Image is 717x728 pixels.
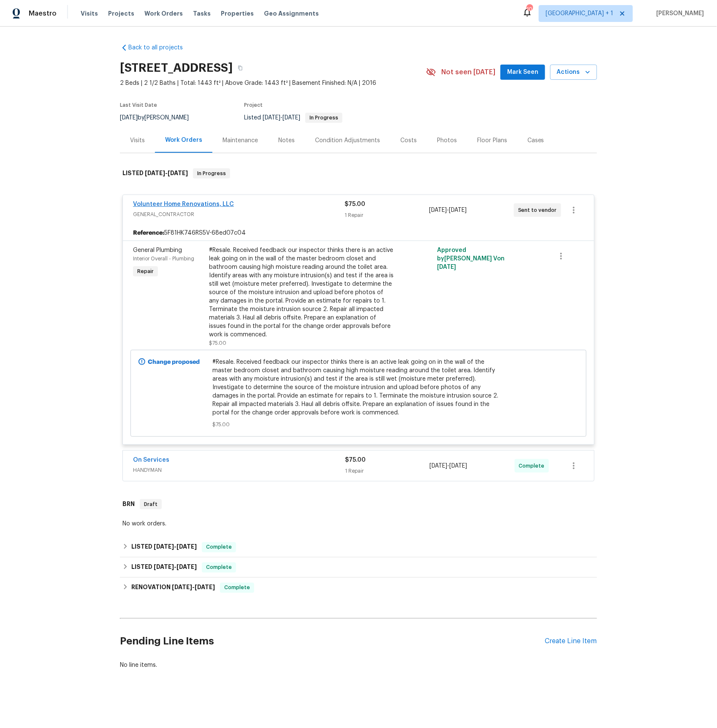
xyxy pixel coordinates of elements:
[233,60,248,76] button: Copy Address
[120,103,157,108] span: Last Visit Date
[120,661,597,670] div: No line items.
[527,136,544,145] div: Cases
[177,564,197,570] span: [DATE]
[400,136,417,145] div: Costs
[120,64,233,72] h2: [STREET_ADDRESS]
[165,136,202,144] div: Work Orders
[429,206,467,214] span: -
[131,583,215,593] h6: RENOVATION
[450,463,467,469] span: [DATE]
[315,136,380,145] div: Condition Adjustments
[500,65,545,80] button: Mark Seen
[477,136,507,145] div: Floor Plans
[154,544,174,550] span: [DATE]
[120,115,138,121] span: [DATE]
[345,467,430,475] div: 1 Repair
[221,584,253,592] span: Complete
[429,207,447,213] span: [DATE]
[546,9,614,18] span: [GEOGRAPHIC_DATA] + 1
[213,420,505,429] span: $75.00
[172,585,192,590] span: [DATE]
[154,564,174,570] span: [DATE]
[209,341,226,346] span: $75.00
[449,207,467,213] span: [DATE]
[545,638,597,646] div: Create Line Item
[120,537,597,558] div: LISTED [DATE]-[DATE]Complete
[518,206,560,214] span: Sent to vendor
[120,43,201,52] a: Back to all projects
[264,9,319,18] span: Geo Assignments
[282,115,300,121] span: [DATE]
[221,9,254,18] span: Properties
[244,115,342,121] span: Listed
[278,136,295,145] div: Notes
[437,136,457,145] div: Photos
[507,67,538,78] span: Mark Seen
[203,543,235,552] span: Complete
[148,359,200,365] b: Change proposed
[172,585,215,590] span: -
[145,170,165,176] span: [DATE]
[133,247,182,253] span: General Plumbing
[550,65,597,80] button: Actions
[141,500,161,509] span: Draft
[154,564,197,570] span: -
[209,246,394,339] div: #Resale. Received feedback our inspector thinks there is an active leak going on in the wall of t...
[263,115,280,121] span: [DATE]
[430,463,448,469] span: [DATE]
[345,457,366,463] span: $75.00
[306,115,342,120] span: In Progress
[134,267,157,276] span: Repair
[122,168,188,179] h6: LISTED
[120,491,597,518] div: BRN Draft
[133,466,345,474] span: HANDYMAN
[557,67,590,78] span: Actions
[131,563,197,573] h6: LISTED
[177,544,197,550] span: [DATE]
[122,499,135,509] h6: BRN
[144,9,183,18] span: Work Orders
[519,462,548,470] span: Complete
[122,520,595,528] div: No work orders.
[345,211,429,219] div: 1 Repair
[527,5,532,14] div: 109
[133,210,345,219] span: GENERAL_CONTRACTOR
[653,9,704,18] span: [PERSON_NAME]
[213,358,505,417] span: #Resale. Received feedback our inspector thinks there is an active leak going on in the wall of t...
[193,11,211,16] span: Tasks
[195,585,215,590] span: [DATE]
[244,103,263,108] span: Project
[81,9,98,18] span: Visits
[154,544,197,550] span: -
[194,169,229,178] span: In Progress
[133,229,164,237] b: Reference:
[133,457,169,463] a: On Services
[203,563,235,572] span: Complete
[133,256,194,261] span: Interior Overall - Plumbing
[437,264,456,270] span: [DATE]
[120,113,199,123] div: by [PERSON_NAME]
[120,160,597,187] div: LISTED [DATE]-[DATE]In Progress
[145,170,188,176] span: -
[263,115,300,121] span: -
[345,201,365,207] span: $75.00
[430,462,467,470] span: -
[29,9,57,18] span: Maestro
[120,558,597,578] div: LISTED [DATE]-[DATE]Complete
[108,9,134,18] span: Projects
[123,225,594,241] div: 5F81HK746RS5V-68ed07c04
[223,136,258,145] div: Maintenance
[120,79,426,87] span: 2 Beds | 2 1/2 Baths | Total: 1443 ft² | Above Grade: 1443 ft² | Basement Finished: N/A | 2016
[120,578,597,598] div: RENOVATION [DATE]-[DATE]Complete
[131,542,197,552] h6: LISTED
[133,201,234,207] a: Volunteer Home Renovations, LLC
[437,247,505,270] span: Approved by [PERSON_NAME] V on
[130,136,145,145] div: Visits
[168,170,188,176] span: [DATE]
[120,622,545,661] h2: Pending Line Items
[441,68,495,76] span: Not seen [DATE]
